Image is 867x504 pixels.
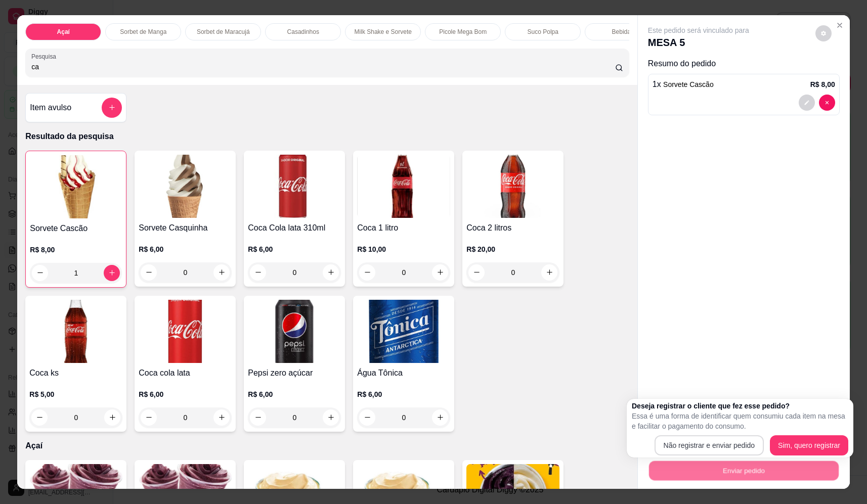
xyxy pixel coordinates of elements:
button: increase-product-quantity [323,264,339,281]
img: product-image [30,155,122,218]
h4: Coca ks [29,367,122,379]
img: product-image [357,155,450,218]
p: R$ 6,00 [139,389,232,399]
button: decrease-product-quantity [799,95,815,111]
img: product-image [29,300,122,363]
h4: Coca cola lata [139,367,232,379]
img: product-image [248,155,341,218]
h4: Pepsi zero açúcar [248,367,341,379]
p: 1 x [653,78,714,90]
button: decrease-product-quantity [468,264,485,281]
span: Sorvete Cascão [663,80,714,88]
button: Sim, quero registrar [770,435,848,455]
p: Bebidas [612,28,634,36]
h4: Sorvete Cascão [30,222,122,235]
img: product-image [248,300,341,363]
p: Suco Polpa [528,28,558,36]
label: Pesquisa [31,52,60,61]
button: increase-product-quantity [432,409,448,426]
button: decrease-product-quantity [815,25,832,41]
p: Essa é uma forma de identificar quem consumiu cada item na mesa e facilitar o pagamento do consumo. [632,411,848,431]
p: R$ 6,00 [248,244,341,254]
button: Enviar pedido [649,461,839,481]
button: increase-product-quantity [432,264,448,281]
h2: Deseja registrar o cliente que fez esse pedido? [632,401,848,411]
img: product-image [139,300,232,363]
button: add-separate-item [102,98,122,118]
button: decrease-product-quantity [359,264,375,281]
h4: Coca 1 litro [357,222,450,234]
p: Açaí [57,28,70,36]
h4: Coca 2 litros [466,222,559,234]
p: R$ 20,00 [466,244,559,254]
p: Resultado da pesquisa [25,130,629,143]
img: product-image [466,155,559,218]
button: decrease-product-quantity [31,409,48,426]
p: Açaí [25,440,629,452]
p: R$ 8,00 [810,79,835,89]
button: Close [832,17,848,33]
p: Casadinhos [287,28,319,36]
p: R$ 5,00 [29,389,122,399]
p: R$ 10,00 [357,244,450,254]
p: R$ 6,00 [357,389,450,399]
button: decrease-product-quantity [819,95,835,111]
button: decrease-product-quantity [250,264,266,281]
p: Picole Mega Bom [439,28,487,36]
button: decrease-product-quantity [250,409,266,426]
img: product-image [139,155,232,218]
button: increase-product-quantity [104,409,120,426]
button: increase-product-quantity [323,409,339,426]
h4: Coca Cola lata 310ml [248,222,341,234]
button: Não registrar e enviar pedido [654,435,764,455]
h4: Item avulso [30,102,71,114]
button: increase-product-quantity [213,409,230,426]
button: decrease-product-quantity [359,409,375,426]
p: Milk Shake e Sorvete [355,28,412,36]
h4: Sorvete Casquinha [139,222,232,234]
p: Sorbet de Maracujá [197,28,250,36]
input: Pesquisa [31,62,615,72]
p: MESA 5 [648,35,749,50]
button: decrease-product-quantity [141,409,157,426]
p: R$ 6,00 [248,389,341,399]
p: Este pedido será vinculado para [648,25,749,35]
p: R$ 8,00 [30,245,122,255]
p: Sorbet de Manga [120,28,166,36]
p: R$ 6,00 [139,244,232,254]
button: increase-product-quantity [541,264,557,281]
img: product-image [357,300,450,363]
h4: Água Tônica [357,367,450,379]
p: Resumo do pedido [648,58,840,70]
